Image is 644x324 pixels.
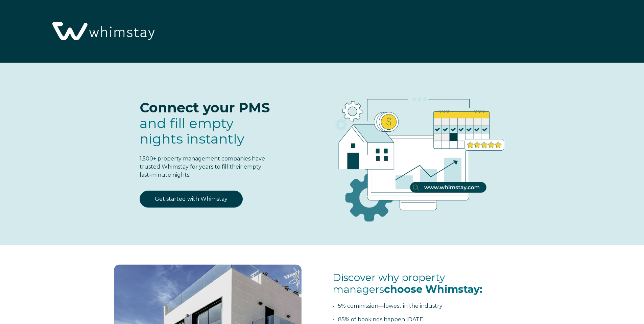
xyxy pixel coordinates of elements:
span: • 5% commission—lowest in the industry [333,303,443,309]
span: choose Whimstay: [384,283,482,296]
span: Discover why property managers [333,271,482,296]
span: • 85% of bookings happen [DATE] [333,316,425,323]
span: fill empty nights instantly [140,115,244,147]
img: RBO Ilustrations-03 [297,76,535,233]
a: Get started with Whimstay [140,191,243,208]
span: Connect your PMS [140,99,270,116]
img: Whimstay Logo-02 1 [47,3,158,60]
span: and [140,115,244,147]
span: 1,500+ property management companies have trusted Whimstay for years to fill their empty last-min... [140,155,265,178]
